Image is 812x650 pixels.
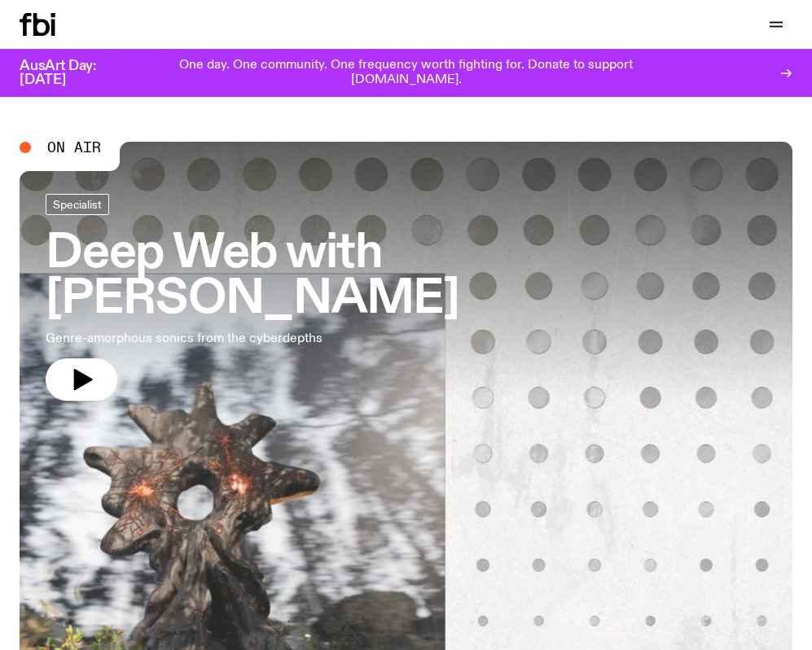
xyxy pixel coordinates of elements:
a: Deep Web with [PERSON_NAME]Genre-amorphous sonics from the cyberdepths [46,194,766,401]
h3: Deep Web with [PERSON_NAME] [46,231,766,323]
span: Specialist [53,198,102,210]
p: One day. One community. One frequency worth fighting for. Donate to support [DOMAIN_NAME]. [137,59,675,87]
a: Specialist [46,194,109,215]
h3: AusArt Day: [DATE] [20,59,124,87]
p: Genre-amorphous sonics from the cyberdepths [46,329,463,349]
span: On Air [47,140,101,155]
